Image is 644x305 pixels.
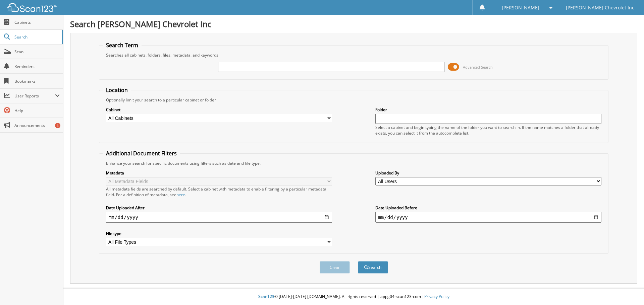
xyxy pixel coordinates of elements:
label: File type [106,231,332,236]
label: Date Uploaded After [106,205,332,211]
div: Select a cabinet and begin typing the name of the folder you want to search in. If the name match... [375,125,601,136]
input: start [106,212,332,223]
div: 3 [55,123,60,128]
span: User Reports [14,93,55,99]
div: Enhance your search for specific documents using filters such as date and file type. [103,160,605,166]
a: Privacy Policy [424,294,449,299]
span: Bookmarks [14,78,60,84]
legend: Location [103,86,131,94]
img: scan123-logo-white.svg [7,3,57,12]
span: Scan [14,49,60,55]
span: Reminders [14,64,60,69]
a: here [176,192,185,198]
span: [PERSON_NAME] Chevrolet Inc [566,6,634,10]
input: end [375,212,601,223]
h1: Search [PERSON_NAME] Chevrolet Inc [70,18,637,29]
div: © [DATE]-[DATE] [DOMAIN_NAME]. All rights reserved | appg04-scan123-com | [63,289,644,305]
span: Scan123 [258,294,274,299]
label: Folder [375,107,601,112]
button: Search [358,261,388,274]
span: [PERSON_NAME] [502,6,539,10]
label: Uploaded By [375,170,601,176]
div: Optionally limit your search to a particular cabinet or folder [103,97,605,103]
span: Search [14,34,59,40]
div: Searches all cabinets, folders, files, metadata, and keywords [103,52,605,58]
span: Advanced Search [463,65,493,70]
span: Announcements [14,123,60,128]
label: Cabinet [106,107,332,112]
div: All metadata fields are searched by default. Select a cabinet with metadata to enable filtering b... [106,186,332,198]
button: Clear [320,261,350,274]
label: Metadata [106,170,332,176]
span: Help [14,108,60,113]
span: Cabinets [14,19,60,25]
label: Date Uploaded Before [375,205,601,211]
legend: Additional Document Filters [103,150,180,157]
legend: Search Term [103,42,142,49]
